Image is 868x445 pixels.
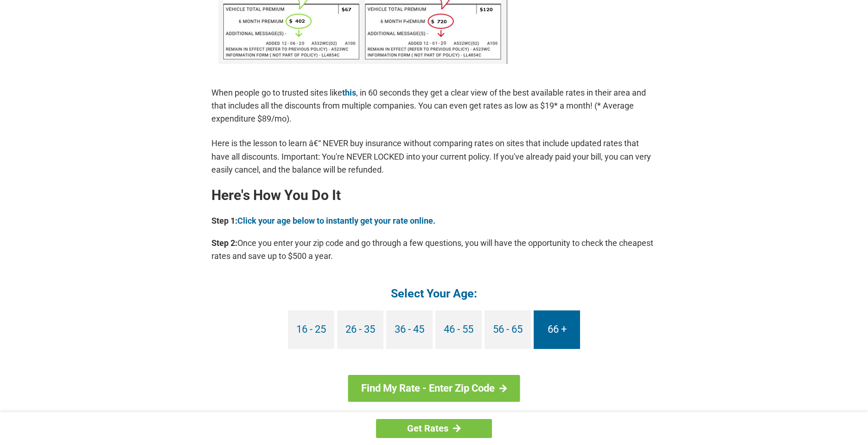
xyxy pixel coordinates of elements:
a: 16 - 25 [288,310,334,349]
a: 46 - 55 [435,310,482,349]
p: Once you enter your zip code and go through a few questions, you will have the opportunity to che... [211,237,657,263]
a: this [342,88,356,97]
a: 66 + [534,310,580,349]
b: Step 1: [211,216,237,226]
a: Get Rates [376,419,492,438]
p: Here is the lesson to learn â€“ NEVER buy insurance without comparing rates on sites that include... [211,137,657,176]
h4: Select Your Age: [211,286,657,301]
a: Find My Rate - Enter Zip Code [348,375,520,402]
a: 36 - 45 [386,310,433,349]
a: Click your age below to instantly get your rate online. [237,216,435,226]
h2: Here's How You Do It [211,188,657,203]
p: When people go to trusted sites like , in 60 seconds they get a clear view of the best available ... [211,86,657,125]
b: Step 2: [211,238,237,248]
a: 26 - 35 [337,310,383,349]
a: 56 - 65 [485,310,531,349]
